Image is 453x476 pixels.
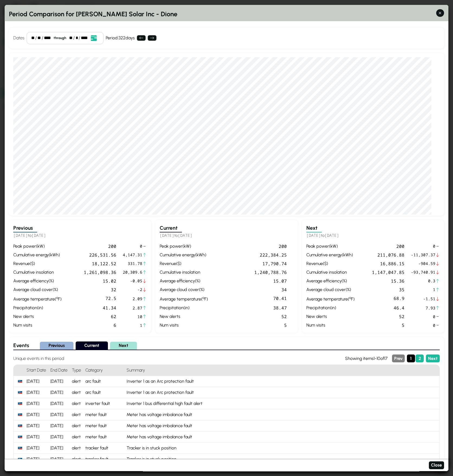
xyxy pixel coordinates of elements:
[18,447,22,449] img: Sunny_Portal
[306,295,355,302] div: average temperature ( F )
[13,252,62,258] div: cumulative energy ( kWh )
[392,354,405,362] button: Previous
[429,461,444,469] button: Close
[70,387,83,398] div: alert
[411,296,435,302] span: -1.51
[306,305,355,311] div: precipitation ( in )
[411,322,435,328] span: 0
[18,413,22,416] img: Sunny_Portal
[124,387,440,398] div: Inverter 1 as an Arc protection fault
[325,233,339,238] span: [DATE]
[48,432,70,443] div: [DATE]
[64,295,117,302] div: 72.5
[123,305,142,311] span: 2.87
[18,458,22,461] img: Sunny_Portal
[83,376,124,387] div: arc fault
[24,365,48,376] h4: Start Date
[24,409,48,420] div: [DATE]
[124,420,440,432] div: Meter has voltage imbalance fault
[83,409,124,420] div: meter fault
[70,398,83,409] div: alert
[18,402,22,405] img: Sunny_Portal
[357,322,405,328] div: 5
[79,35,80,41] div: /
[24,387,48,398] div: [DATE]
[64,305,117,311] div: 41.34
[160,243,208,250] div: peak power ( kW )
[411,305,435,311] span: 7.93
[70,443,83,454] div: alert
[210,295,287,302] div: 70.41
[83,387,124,398] div: arc fault
[70,365,83,376] h4: Type
[124,365,440,376] h4: Summary
[83,365,124,376] h4: Category
[160,322,208,328] div: num visits
[70,376,83,387] div: alert
[70,432,83,443] div: alert
[123,278,142,284] span: -0.05
[123,252,142,258] span: 4,147.31
[13,233,147,239] h5: to
[357,243,405,250] div: 200
[64,269,117,276] div: 1,261,098.36
[407,354,415,362] button: Page 1
[306,286,355,293] div: average cloud cover ( % )
[210,286,287,293] div: 34
[13,260,62,267] div: revenue ( $ )
[40,342,73,350] button: Previous
[349,295,351,300] sup: º
[13,269,62,276] div: cumulative insolation
[160,313,208,320] div: new alerts
[56,295,58,300] sup: º
[123,269,142,275] span: 20,309.6
[13,224,37,233] h3: Previous
[124,454,440,465] div: Tracker is in stuck position
[411,269,435,275] span: -93,740.91
[123,314,142,320] span: 10
[160,224,182,233] h3: Current
[70,454,83,465] div: alert
[210,305,287,311] div: 38.47
[89,34,99,42] button: Open date picker
[42,35,43,41] div: /
[18,391,22,394] img: Sunny_Portal
[52,36,69,41] div: through
[24,443,48,454] div: [DATE]
[411,287,435,293] span: 1
[64,260,117,267] div: 18,122.52
[124,432,440,443] div: Meter has voltage imbalance fault
[64,252,117,258] div: 226,531.56
[18,380,22,383] img: Sunny_Portal
[48,376,70,387] div: [DATE]
[9,9,444,19] h2: Period Comparison for [PERSON_NAME] Solar Inc - Dione
[48,409,70,420] div: [DATE]
[24,454,48,465] div: [DATE]
[48,420,70,432] div: [DATE]
[48,365,70,376] h4: End Date
[123,296,142,302] span: 2.09
[357,295,405,302] div: 68.9
[13,295,62,302] div: average temperature ( F )
[13,286,62,293] div: average cloud cover ( % )
[81,35,88,41] div: year,
[123,322,142,328] span: 1
[76,341,108,350] button: Current
[83,420,124,432] div: meter fault
[416,354,424,362] button: Page 2
[411,314,435,320] span: 0
[76,35,78,41] div: day,
[210,269,287,276] div: 1,240,788.76
[37,35,41,41] div: day,
[357,305,405,311] div: 46.4
[13,341,440,350] div: Select period to view
[13,342,29,350] h3: Events
[210,252,287,258] div: 222,384.25
[160,305,208,311] div: precipitation ( in )
[306,278,355,284] div: average efficiency ( % )
[160,295,208,302] div: average temperature ( F )
[24,432,48,443] div: [DATE]
[110,342,137,350] button: Next
[357,313,405,320] div: 52
[306,269,355,276] div: cumulative insolation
